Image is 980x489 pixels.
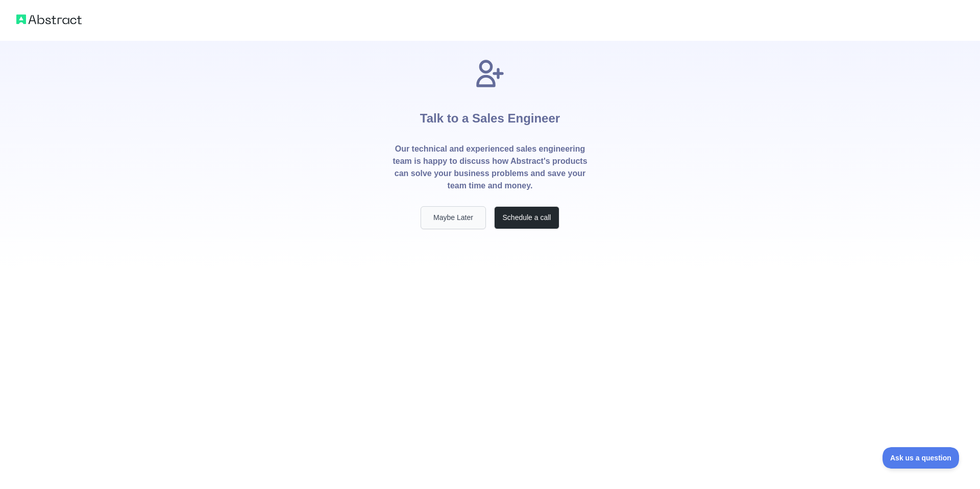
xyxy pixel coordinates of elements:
[421,206,486,229] button: Maybe Later
[883,447,960,469] iframe: Toggle Customer Support
[494,206,559,229] button: Schedule a call
[420,90,560,143] h1: Talk to a Sales Engineer
[392,143,588,192] p: Our technical and experienced sales engineering team is happy to discuss how Abstract's products ...
[16,12,82,27] img: Abstract logo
